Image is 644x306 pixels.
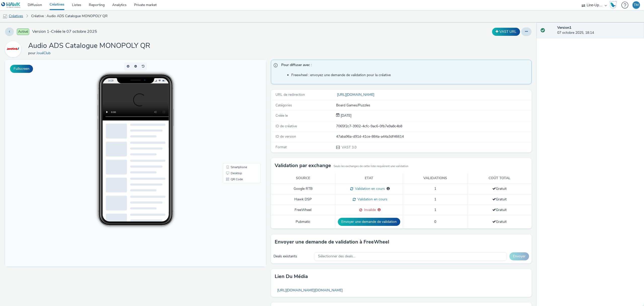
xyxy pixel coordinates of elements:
span: Smartphone [226,106,242,109]
h3: Validation par exchange [275,162,331,169]
div: 07 octobre 2025, 18:14 [557,25,640,36]
h3: Lien du média [275,273,308,280]
td: Google RTB [271,183,335,194]
span: 1 [434,186,436,191]
img: undefined Logo [1,2,21,8]
span: Validation en cours [356,197,387,202]
div: 47aba96a-d91d-41ce-884a-a44a3df46614 [336,134,531,139]
span: 14:28 [103,19,108,22]
span: 0 [434,219,436,224]
li: Freewheel : envoyez une demande de validation pour la créative [291,73,529,78]
div: 7065f2c7-3902-4cfc-9ac6-0fb7e9a8c4b8 [336,124,531,129]
th: Validations [403,173,467,183]
div: TM [634,1,639,9]
span: VAST 3.0 [341,145,356,150]
img: mobile [3,14,8,19]
span: pour [28,51,36,55]
strong: Version 1 [557,25,571,30]
small: Seuls les exchanges de cette liste requièrent une validation [334,164,408,168]
h3: Envoyer une demande de validation à FreeWheel [275,238,389,246]
span: ID de créative [275,124,297,129]
span: 1 [434,197,436,202]
span: Pour diffuser avec : [281,63,527,69]
span: Gratuit [492,219,507,224]
li: QR Code [219,116,255,123]
span: Desktop [226,112,237,115]
span: ID de version [275,134,296,139]
button: Envoyer [509,252,529,260]
span: Validation en cours [353,186,385,191]
span: Gratuit [492,207,507,212]
div: Création 07 octobre 2025, 18:14 [340,113,351,118]
div: Board Games/Puzzles [336,103,531,108]
span: 1 [434,207,436,212]
th: Etat [335,173,403,183]
img: Hawk Academy [609,1,617,9]
div: Dupliquer la créative en un VAST URL [491,28,521,36]
button: Fullscreen [10,65,33,73]
span: Gratuit [492,197,507,202]
a: JouéClub [5,47,23,51]
td: Hawk DSP [271,194,335,205]
a: [URL][DOMAIN_NAME][DOMAIN_NAME] [275,285,345,295]
span: Invalide [362,207,376,212]
span: Créée le [275,113,288,118]
span: QR Code [226,118,238,121]
span: Sélectionner des deals... [318,254,355,259]
span: Gratuit [492,186,507,191]
span: Version 1 - Créée le 07 octobre 2025 [32,29,97,35]
button: VAST URL [492,28,520,36]
span: Activé [17,28,29,35]
button: Envoyer une demande de validation [338,218,400,226]
a: [URL][DOMAIN_NAME] [336,92,376,97]
div: Deals existants [273,254,311,259]
h1: Audio ADS Catalogue MONOPOLY QR [28,41,150,51]
li: Smartphone [219,104,255,110]
td: Pubmatic [271,215,335,229]
li: Desktop [219,110,255,116]
img: JouéClub [6,42,20,56]
span: Catégories [275,103,292,108]
a: Hawk Academy [609,1,619,9]
span: [DATE] [340,113,351,118]
th: Coût total [467,173,532,183]
a: Créative : Audio ADS Catalogue MONOPOLY QR [29,10,110,22]
th: Source [271,173,335,183]
span: URL de redirection [275,92,305,97]
a: JouéClub [36,51,53,55]
span: Format [275,145,287,149]
td: FreeWheel [271,205,335,215]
